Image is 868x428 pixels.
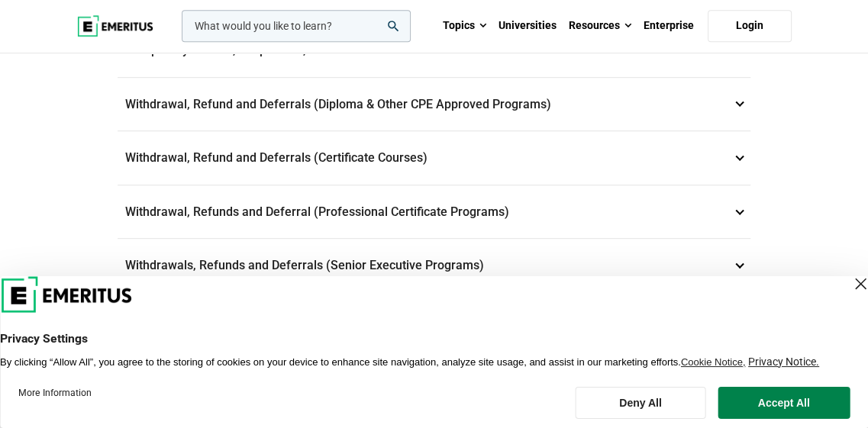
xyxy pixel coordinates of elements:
[118,131,750,185] p: Withdrawal, Refund and Deferrals (Certificate Courses)
[708,10,792,42] a: Login
[118,239,750,292] p: Withdrawals, Refunds and Deferrals (Senior Executive Programs)
[118,185,750,239] p: Withdrawal, Refunds and Deferral (Professional Certificate Programs)
[182,10,411,42] input: woocommerce-product-search-field-0
[118,78,750,131] p: Withdrawal, Refund and Deferrals (Diploma & Other CPE Approved Programs)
